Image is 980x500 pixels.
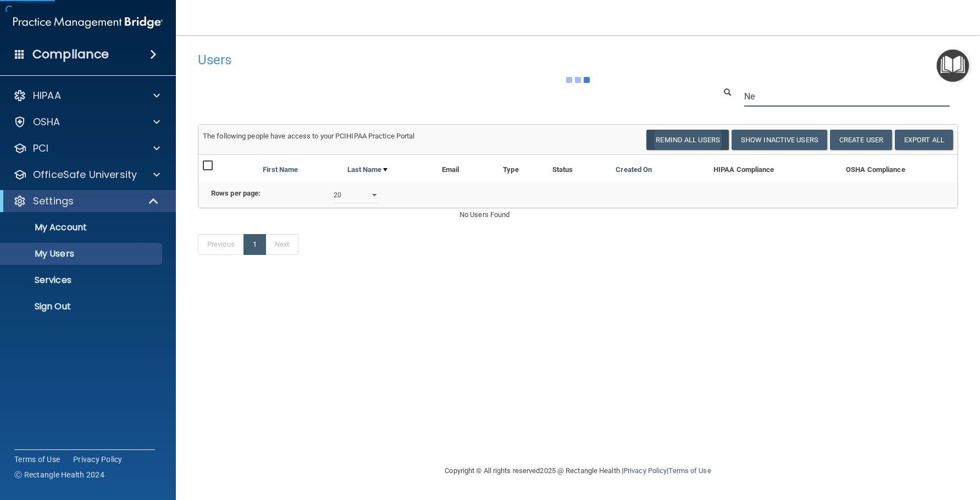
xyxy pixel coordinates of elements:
input: Search [744,86,950,107]
span: The following people have access to your PCIHIPAA Practice Portal [203,132,415,140]
p: Settings [33,195,74,208]
div: Copyright © All rights reserved 2025 @ Rectangle Health | | [378,453,779,488]
a: PCI [13,142,160,155]
img: ajax-loader.4d491dd7.gif [566,77,590,83]
th: Email [438,155,488,181]
button: Create User [830,130,892,150]
p: Sign Out [7,301,157,312]
button: Show Inactive Users [732,130,827,150]
a: Created On [616,163,652,176]
a: Next [265,234,298,255]
a: OSHA [13,115,160,129]
a: Privacy Policy [73,454,123,465]
p: My Users [7,248,157,259]
a: First Name [263,163,298,176]
div: No Users Found [451,208,705,221]
p: My Account [7,222,157,233]
a: Privacy Policy [623,466,667,475]
button: Remind All Users [646,130,729,150]
th: Status [534,155,591,181]
h4: Users [198,53,634,67]
p: PCI [33,142,48,155]
th: OSHA Compliance [811,155,941,181]
a: Settings [13,195,159,208]
span: Ⓒ Rectangle Health 2024 [14,469,104,480]
a: Terms of Use [668,466,711,475]
a: Previous [198,234,244,255]
a: OfficeSafe University [13,168,160,181]
p: Services [7,275,157,286]
a: 1 [243,234,266,255]
a: Terms of Use [14,454,60,465]
a: Last Name [347,163,388,176]
h4: Compliance [32,47,109,62]
a: HIPAA [13,89,160,102]
p: HIPAA [33,89,61,102]
button: Open Resource Center [937,49,969,82]
b: Rows per page: [211,189,261,197]
img: PMB logo [13,12,163,34]
p: OSHA [33,115,60,129]
p: OfficeSafe University [33,168,137,181]
a: Export All [895,130,953,150]
th: HIPAA Compliance [677,155,811,181]
th: Type [488,155,534,181]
